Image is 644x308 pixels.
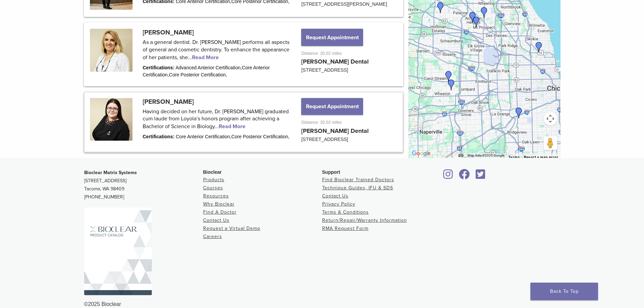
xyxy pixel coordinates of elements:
button: Keyboard shortcuts [458,153,463,158]
a: Contact Us [322,193,349,199]
a: Careers [203,234,222,239]
a: Products [203,177,224,183]
img: Bioclear [84,208,152,295]
div: Dr. Bhumika Patel [443,71,454,82]
a: Contact Us [203,217,230,223]
a: Request a Virtual Demo [203,226,260,231]
button: Drag Pegman onto the map to open Street View [544,136,557,150]
a: Why Bioclear [203,201,235,207]
a: Return/Repair/Warranty Information [322,217,407,223]
button: Request Appointment [301,98,363,115]
a: Terms (opens in new tab) [508,155,520,159]
div: Dr. Ankur Patel [435,2,446,13]
p: [STREET_ADDRESS] Tacoma, WA 98409 [PHONE_NUMBER] [84,169,203,201]
a: RMA Request Form [322,226,368,231]
a: Bioclear [441,173,455,180]
a: Resources [203,193,229,199]
a: Bioclear [474,173,488,180]
a: Report a map error [524,155,558,159]
a: Technique Guides, IFU & SDS [322,185,393,191]
div: Dr. Charise Petrelli [446,79,457,90]
div: Joana Tylman [479,7,490,18]
button: Request Appointment [301,29,363,46]
a: Find Bioclear Trained Doctors [322,177,394,183]
a: Find A Doctor [203,209,237,215]
a: Terms & Conditions [322,209,369,215]
a: Courses [203,185,223,191]
a: Open this area in Google Maps (opens a new window) [410,149,432,158]
strong: Bioclear Matrix Systems [84,170,137,175]
div: Dr. Margaret Radziszewski [467,12,478,23]
span: Map data ©2025 Google [468,153,504,157]
div: Dr. Kathy Pawlusiewicz [471,17,482,27]
div: Dr. Mansi Raina [533,42,544,53]
a: Privacy Policy [322,201,355,207]
img: Google [410,149,432,158]
a: Bioclear [457,173,472,180]
span: Bioclear [203,169,222,175]
span: Support [322,169,340,175]
button: Map camera controls [544,112,557,125]
div: Dr. Margaret Radziszewski [514,108,524,118]
a: Back To Top [530,283,598,300]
